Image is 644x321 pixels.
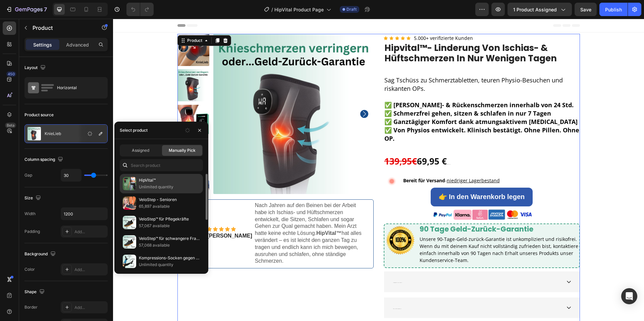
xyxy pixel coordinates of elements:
[24,266,35,272] div: Color
[132,147,149,153] span: Assigned
[123,177,136,190] img: collections
[301,16,360,23] p: 5.000+ verifizierte Kunden
[139,222,200,229] p: 57,067 available
[139,242,200,249] p: 57,068 available
[33,24,90,32] p: Product
[271,23,444,46] span: hipvital™- linderung von ischias- & hüftschmerzen in nur wenigen tagen
[271,205,304,238] img: gempages_573453553171956627-f4739f86-51a9-4fbb-9e19-5bf39ffd55f1.png
[139,216,200,222] p: VeloStep™ für Pflegekräfte
[621,288,637,304] div: Open Intercom Messenger
[142,183,256,246] p: Nach Jahren auf den Beinen bei der Arbeit habe ich Ischias- und Hüftschmerzen entwickelt, die Sit...
[274,6,324,13] span: HipVital Product Page
[318,189,419,203] img: gempages_573453553171956627-b0a6067a-fdcf-46c6-bb26-f1f19f0480a8.webp
[139,255,200,261] p: Kompressions-Socken gegen Schwellungen & Schmerzen
[271,90,438,99] strong: ✅ Schmerzfrei gehen, sitzen & schlafen in nur 7 Tagen
[24,250,57,259] div: Background
[126,3,154,16] div: Undo/Redo
[73,19,91,25] div: Product
[346,6,357,12] span: Draft
[139,235,200,242] p: VeloStep™ für schwangere Frauen
[74,267,106,273] div: Add...
[334,145,337,146] strong: Limitiertes Angebot
[61,169,81,181] input: Auto
[290,158,466,165] p: -
[24,211,36,217] div: Width
[66,41,89,48] p: Advanced
[3,3,50,16] button: 7
[290,158,332,165] strong: Bereit für Versand
[139,184,200,190] p: Unlimited quantity
[139,261,200,268] p: Unlimited quantity
[271,107,466,124] strong: ✅ Von Physios entwickelt. Klinisch bestätigt. Ohne Pillen. Ohne OP.
[513,6,557,13] span: 1 product assigned
[24,194,42,203] div: Size
[280,290,288,290] strong: Wie lange sollte ich den Gurt täglich tragen?
[24,229,40,235] div: Padding
[74,305,106,311] div: Add...
[274,157,284,168] img: gempages_573453553171956627-d38a9dcd-247e-47d5-870c-08f9c6dd12cf.webp
[307,217,466,245] p: Unsere 90-Tage-Geld-zurück-Garantie ist unkompliziert und risikofrei. Wenn du mit deinem Kauf nic...
[271,57,450,74] span: Sag Tschüss zu Schmerztabletten, teuren Physio-Besuchen und riskanten OPs.
[24,304,38,310] div: Border
[24,155,64,164] div: Column spacing
[24,112,54,118] div: Product source
[74,229,106,235] div: Add...
[94,214,139,221] p: [PERSON_NAME]
[203,211,228,217] strong: HipVital™
[139,177,200,184] p: HipVital™
[334,158,387,165] u: niedriger Lagerbestand
[6,71,16,77] div: 450
[28,127,41,140] img: product feature img
[68,203,92,227] img: Alt Image
[45,131,61,136] p: KnieLieb
[271,6,273,13] span: /
[120,159,203,171] input: Search in Settings & Advanced
[24,172,32,178] div: Gap
[271,99,465,107] strong: ✅ Ganztägiger Komfort dank atmungsaktivem [MEDICAL_DATA]
[120,127,148,133] div: Select product
[271,136,304,148] s: 139,95€
[24,287,46,297] div: Shape
[580,7,591,12] span: Save
[123,255,136,268] img: collections
[169,147,196,153] span: Manually Pick
[139,203,200,210] p: 65,897 available
[304,136,334,148] strong: 69,95 €
[307,205,420,215] span: 90 tage geld-zurück-garantie
[33,41,52,48] p: Settings
[599,3,628,16] button: Publish
[507,3,572,16] button: 1 product assigned
[44,5,47,13] p: 7
[605,6,622,13] div: Publish
[247,91,255,99] button: Carousel Next Arrow
[318,169,420,188] button: <span style="background-color:rgba(40,40,40,0);color:#FFFFFF;font-size:20px;"><strong>👉 In den Wa...
[123,196,136,210] img: collections
[24,63,47,72] div: Layout
[575,3,597,16] button: Save
[5,123,16,128] div: Beta
[61,208,107,220] input: Auto
[280,264,289,264] strong: Kommt HipVital™ in verschiedenen Größen?
[123,235,136,249] img: collections
[139,196,200,203] p: VeloStep - Senioren
[326,174,412,182] strong: 👉 In den Warenkorb legen
[271,82,461,90] strong: ✅ [PERSON_NAME]- & Rückenschmerzen innerhalb von 24 Std.
[113,19,644,321] iframe: Design area
[123,216,136,229] img: collections
[57,80,98,95] div: Horizontal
